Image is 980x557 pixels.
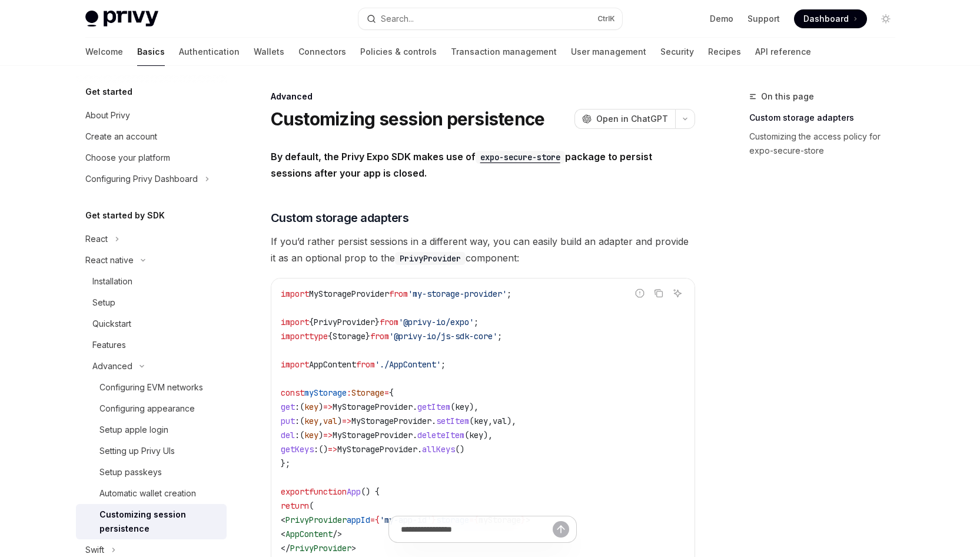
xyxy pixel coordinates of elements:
[85,543,104,557] div: Swift
[179,38,240,66] a: Authentication
[76,168,227,190] button: Toggle Configuring Privy Dashboard section
[281,331,309,342] span: import
[85,253,134,267] div: React native
[76,483,227,504] a: Automatic wallet creation
[455,402,469,412] span: key
[99,380,203,394] div: Configuring EVM networks
[389,387,394,398] span: {
[76,462,227,483] a: Setup passkeys
[318,430,323,440] span: )
[497,331,502,342] span: ;
[361,486,380,497] span: () {
[323,430,333,440] span: =>
[483,430,493,440] span: ),
[660,38,694,66] a: Security
[99,508,220,536] div: Customizing session persistence
[749,108,905,127] a: Custom storage adapters
[375,359,441,370] span: './AppContent'
[441,359,446,370] span: ;
[596,113,668,125] span: Open in ChatGPT
[300,416,304,426] span: (
[328,331,333,342] span: {
[281,486,309,497] span: export
[337,444,417,455] span: MyStorageProvider
[76,419,227,440] a: Setup apple login
[309,289,389,299] span: MyStorageProvider
[295,430,300,440] span: :
[304,430,318,440] span: key
[85,38,123,66] a: Welcome
[431,416,436,426] span: .
[794,9,867,28] a: Dashboard
[309,331,328,342] span: type
[755,38,811,66] a: API reference
[366,331,370,342] span: }
[476,151,565,163] a: expo-secure-store
[571,38,646,66] a: User management
[281,402,295,412] span: get
[281,317,309,327] span: import
[99,402,195,416] div: Configuring appearance
[748,13,780,25] a: Support
[298,38,346,66] a: Connectors
[351,416,431,426] span: MyStorageProvider
[469,402,479,412] span: ),
[85,232,108,246] div: React
[474,416,488,426] span: key
[300,430,304,440] span: (
[92,296,115,310] div: Setup
[318,402,323,412] span: )
[304,402,318,412] span: key
[309,359,356,370] span: AppContent
[469,416,474,426] span: (
[304,416,318,426] span: key
[708,38,741,66] a: Recipes
[351,387,384,398] span: Storage
[281,387,304,398] span: const
[281,430,295,440] span: del
[381,12,414,26] div: Search...
[271,108,545,130] h1: Customizing session persistence
[76,126,227,147] a: Create an account
[76,504,227,539] a: Customizing session persistence
[370,331,389,342] span: from
[76,440,227,462] a: Setting up Privy UIs
[395,252,466,265] code: PrivyProvider
[597,14,615,24] span: Ctrl K
[92,317,131,331] div: Quickstart
[99,444,175,458] div: Setting up Privy UIs
[333,430,413,440] span: MyStorageProvider
[803,13,849,25] span: Dashboard
[304,387,347,398] span: myStorage
[389,289,408,299] span: from
[76,313,227,334] a: Quickstart
[749,127,905,160] a: Customizing the access policy for expo-secure-store
[271,151,652,179] strong: By default, the Privy Expo SDK makes use of package to persist sessions after your app is closed.
[380,317,398,327] span: from
[76,228,227,250] button: Toggle React section
[375,317,380,327] span: }
[85,11,158,27] img: light logo
[92,359,132,373] div: Advanced
[281,359,309,370] span: import
[413,430,417,440] span: .
[408,289,507,299] span: 'my-storage-provider'
[300,402,304,412] span: (
[360,38,437,66] a: Policies & controls
[451,38,557,66] a: Transaction management
[384,387,389,398] span: =
[254,38,284,66] a: Wallets
[85,85,132,99] h5: Get started
[281,458,290,469] span: };
[99,423,168,437] div: Setup apple login
[323,402,333,412] span: =>
[333,402,413,412] span: MyStorageProvider
[76,147,227,168] a: Choose your platform
[271,91,695,102] div: Advanced
[507,289,511,299] span: ;
[76,250,227,271] button: Toggle React native section
[417,402,450,412] span: getItem
[281,289,309,299] span: import
[281,444,314,455] span: getKeys
[455,444,464,455] span: ()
